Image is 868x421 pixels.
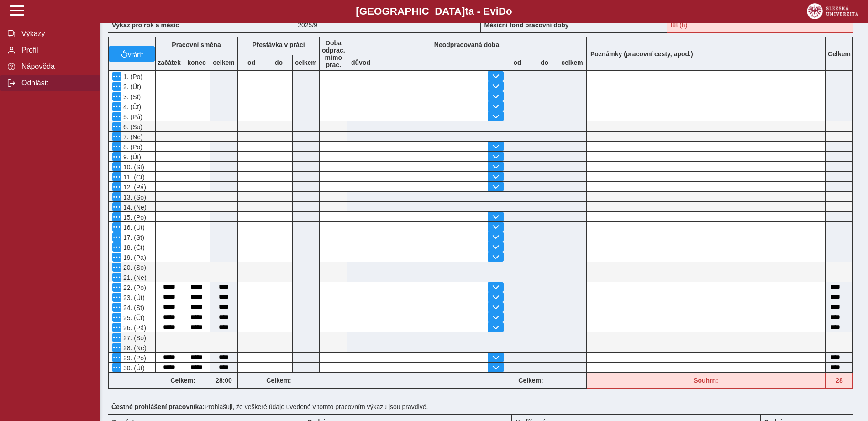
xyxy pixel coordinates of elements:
[112,333,121,342] button: Menu
[828,50,851,58] b: Celkem
[121,224,145,231] span: 16. (Út)
[112,253,121,262] button: Menu
[121,204,147,211] span: 14. (Ne)
[121,184,146,191] span: 12. (Pá)
[112,162,121,171] button: Menu
[558,59,586,66] b: celkem
[434,41,499,48] b: Neodpracovaná doba
[694,377,718,384] b: Souhrn:
[121,73,142,80] span: 1. (Po)
[112,363,121,372] button: Menu
[121,214,146,221] span: 15. (Po)
[19,63,93,71] span: Nápověda
[465,5,468,17] span: t
[112,112,121,121] button: Menu
[172,41,221,48] b: Pracovní směna
[121,294,145,301] span: 23. (Út)
[121,133,143,141] span: 7. (Ne)
[111,403,205,410] b: Čestné prohlášení pracovníka:
[121,324,146,332] span: 26. (Pá)
[108,400,861,414] div: Prohlašuji, že veškeré údaje uvedené v tomto pracovním výkazu jsou pravdivé.
[112,92,121,101] button: Menu
[121,103,141,111] span: 4. (Čt)
[19,79,93,87] span: Odhlásit
[112,172,121,181] button: Menu
[156,377,210,384] b: Celkem:
[112,293,121,302] button: Menu
[121,194,146,201] span: 13. (So)
[504,377,558,384] b: Celkem:
[112,102,121,111] button: Menu
[112,283,121,292] button: Menu
[210,59,237,66] b: celkem
[112,72,121,81] button: Menu
[293,59,319,66] b: celkem
[531,59,558,66] b: do
[121,153,141,161] span: 9. (Út)
[128,50,143,58] span: vrátit
[112,182,121,191] button: Menu
[826,373,853,389] div: Fond pracovní doby (88 h) a součet hodin (28 h) se neshodují!
[19,46,93,54] span: Profil
[121,264,146,271] span: 20. (So)
[506,5,512,17] span: o
[112,353,121,362] button: Menu
[121,254,146,261] span: 19. (Pá)
[210,377,237,384] b: 28:00
[238,377,320,384] b: Celkem:
[121,234,144,241] span: 17. (St)
[112,222,121,232] button: Menu
[112,212,121,221] button: Menu
[121,244,145,251] span: 18. (Čt)
[121,93,141,100] span: 3. (St)
[112,303,121,312] button: Menu
[112,152,121,161] button: Menu
[121,113,142,121] span: 5. (Pá)
[27,5,841,17] b: [GEOGRAPHIC_DATA] a - Evi
[112,122,121,131] button: Menu
[504,59,531,66] b: od
[121,304,144,311] span: 24. (St)
[112,82,121,91] button: Menu
[121,284,146,291] span: 22. (Po)
[826,377,852,384] b: 28
[121,174,145,181] span: 11. (Čt)
[587,50,697,58] b: Poznámky (pracovní cesty, apod.)
[121,83,141,90] span: 2. (Út)
[121,334,146,342] span: 27. (So)
[807,3,858,19] img: logo_web_su.png
[238,59,265,66] b: od
[112,242,121,252] button: Menu
[121,354,146,362] span: 29. (Po)
[156,59,183,66] b: začátek
[112,313,121,322] button: Menu
[121,364,145,372] span: 30. (Út)
[322,39,345,68] b: Doba odprac. mimo prac.
[121,143,142,151] span: 8. (Po)
[112,273,121,282] button: Menu
[667,17,853,33] div: Fond pracovní doby (88 h) a součet hodin (28 h) se neshodují!
[587,373,826,389] div: Fond pracovní doby (88 h) a součet hodin (28 h) se neshodují!
[265,59,292,66] b: do
[112,343,121,352] button: Menu
[112,232,121,242] button: Menu
[112,263,121,272] button: Menu
[112,21,179,29] b: Výkaz pro rok a měsíc
[121,344,147,352] span: 28. (Ne)
[112,202,121,211] button: Menu
[252,41,305,48] b: Přestávka v práci
[112,323,121,332] button: Menu
[183,59,210,66] b: konec
[121,163,144,171] span: 10. (St)
[499,5,506,17] span: D
[112,132,121,141] button: Menu
[112,142,121,151] button: Menu
[484,21,569,29] b: Měsíční fond pracovní doby
[121,123,142,131] span: 6. (So)
[121,314,145,321] span: 25. (Čt)
[109,46,155,62] button: vrátit
[351,59,370,66] b: důvod
[294,17,480,33] div: 2025/9
[19,30,93,38] span: Výkazy
[121,274,147,281] span: 21. (Ne)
